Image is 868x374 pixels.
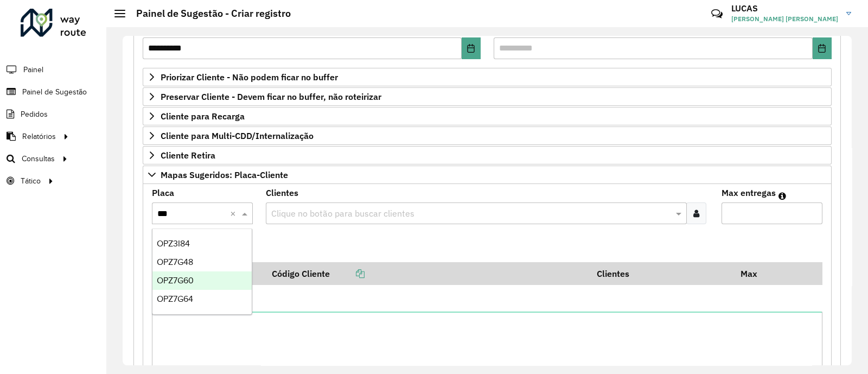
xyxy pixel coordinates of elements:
button: Choose Date [813,37,832,59]
span: Cliente Retira [161,151,215,160]
a: Preservar Cliente - Devem ficar no buffer, não roteirizar [143,87,832,106]
button: Choose Date [462,37,481,59]
span: Pedidos [21,109,48,120]
span: Clear all [230,207,239,220]
a: Priorizar Cliente - Não podem ficar no buffer [143,68,832,86]
th: Clientes [590,262,733,285]
a: Copiar [330,268,365,279]
a: Cliente para Multi-CDD/Internalização [143,126,832,145]
span: Painel [23,64,43,75]
span: Cliente para Multi-CDD/Internalização [161,131,314,140]
span: OPZ7G64 [157,294,193,303]
label: Max entregas [722,186,776,199]
span: Relatórios [22,131,56,142]
span: Tático [21,175,41,187]
span: Preservar Cliente - Devem ficar no buffer, não roteirizar [161,92,381,101]
span: Painel de Sugestão [22,86,87,98]
em: Máximo de clientes que serão colocados na mesma rota com os clientes informados [778,192,786,200]
a: Mapas Sugeridos: Placa-Cliente [143,166,832,184]
span: OPZ7G60 [157,276,194,285]
label: Placa [152,186,174,199]
h3: LUCAS [731,3,838,14]
span: OPZ7G48 [157,257,193,267]
label: Clientes [266,186,298,199]
th: Código Cliente [264,262,590,285]
th: Max [733,262,776,285]
span: Priorizar Cliente - Não podem ficar no buffer [161,73,338,81]
span: [PERSON_NAME] [PERSON_NAME] [731,14,838,24]
a: Cliente Retira [143,146,832,164]
span: Consultas [22,153,55,164]
ng-dropdown-panel: Options list [152,229,252,315]
span: OPZ3I84 [157,239,190,248]
h2: Painel de Sugestão - Criar registro [125,8,291,20]
span: Cliente para Recarga [161,112,245,121]
a: Contato Rápido [705,2,729,26]
span: Mapas Sugeridos: Placa-Cliente [161,170,288,179]
a: Cliente para Recarga [143,107,832,125]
